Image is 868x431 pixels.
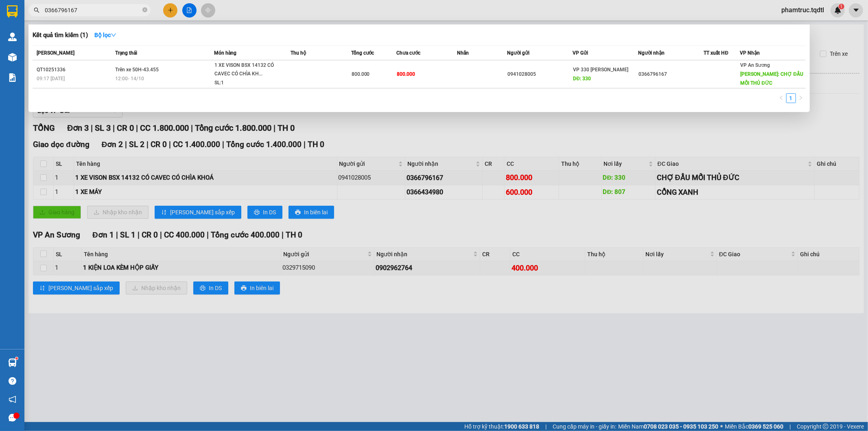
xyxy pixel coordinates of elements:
[786,93,796,103] li: 1
[779,95,784,100] span: left
[740,50,760,56] span: VP Nhận
[351,50,374,56] span: Tổng cước
[7,5,17,18] img: logo-vxr
[115,76,144,81] span: 12:00 - 14/10
[508,70,573,79] div: 0941028005
[291,50,306,56] span: Thu hộ
[37,66,113,74] div: QT10251336
[507,50,530,56] span: Người gửi
[704,50,728,56] span: TT xuất HĐ
[397,71,415,77] span: 800.000
[352,71,370,77] span: 800.000
[9,377,16,385] span: question-circle
[9,414,16,422] span: message
[457,50,469,56] span: Nhãn
[573,76,591,81] span: DĐ: 330
[115,50,137,56] span: Trạng thái
[142,7,147,12] span: close-circle
[638,50,665,56] span: Người nhận
[94,32,116,38] strong: Bộ lọc
[776,93,786,103] button: left
[8,53,17,62] img: warehouse-icon
[9,396,16,403] span: notification
[796,93,806,103] li: Next Page
[573,50,588,56] span: VP Gửi
[15,357,18,360] sup: 1
[111,32,116,38] span: down
[37,50,74,56] span: [PERSON_NAME]
[741,71,804,86] span: [PERSON_NAME]: CHỢ ĐẦU MỐI THỦ ĐỨC
[573,67,629,73] span: VP 330 [PERSON_NAME]
[115,67,159,73] span: Trên xe 50H-43.455
[8,358,17,367] img: warehouse-icon
[142,7,147,14] span: close-circle
[214,50,236,56] span: Món hàng
[787,94,796,103] a: 1
[638,70,703,79] div: 0366796167
[396,50,420,56] span: Chưa cước
[796,93,806,103] button: right
[8,73,17,82] img: solution-icon
[741,62,770,68] span: VP An Sương
[214,79,275,88] div: SL: 1
[214,61,275,79] div: 1 XE VISON BSX 14132 CÓ CAVEC CÓ CHÌA KH...
[776,93,786,103] li: Previous Page
[8,33,17,41] img: warehouse-icon
[798,95,803,100] span: right
[34,7,39,13] span: search
[45,6,141,15] input: Tìm tên, số ĐT hoặc mã đơn
[88,29,123,42] button: Bộ lọcdown
[37,76,65,81] span: 09:17 [DATE]
[33,31,88,40] h3: Kết quả tìm kiếm ( 1 )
